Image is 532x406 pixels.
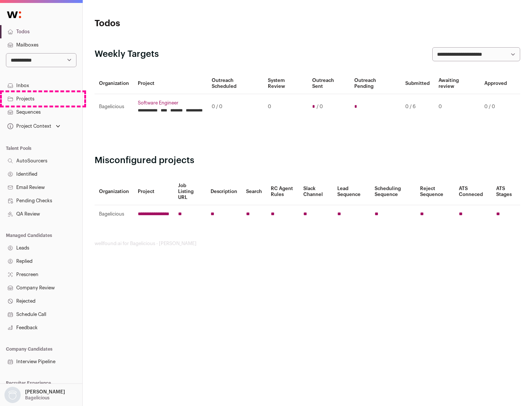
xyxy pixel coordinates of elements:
span: / 0 [317,104,323,110]
td: 0 / 6 [401,94,434,120]
img: nopic.png [4,387,21,403]
th: Slack Channel [299,178,333,205]
th: Submitted [401,73,434,94]
th: Outreach Scheduled [207,73,263,94]
th: Lead Sequence [333,178,370,205]
footer: wellfound:ai for Bagelicious - [PERSON_NAME] [95,241,520,247]
th: Organization [95,73,133,94]
th: Job Listing URL [174,178,206,205]
th: Approved [480,73,511,94]
th: Project [133,73,207,94]
button: Open dropdown [3,387,66,403]
div: Project Context [6,123,51,129]
td: 0 [263,94,307,120]
th: Project [133,178,174,205]
th: Organization [95,178,133,205]
th: RC Agent Rules [266,178,299,205]
th: Reject Sequence [416,178,455,205]
td: Bagelicious [95,205,133,223]
th: System Review [263,73,307,94]
td: 0 / 0 [207,94,263,120]
th: Outreach Sent [308,73,350,94]
th: Scheduling Sequence [370,178,416,205]
td: 0 / 0 [480,94,511,120]
p: Bagelicious [25,395,50,401]
th: Outreach Pending [350,73,400,94]
td: 0 [434,94,480,120]
th: ATS Conneced [454,178,491,205]
p: [PERSON_NAME] [25,389,65,395]
th: Awaiting review [434,73,480,94]
h2: Weekly Targets [95,48,159,60]
th: ATS Stages [492,178,520,205]
h1: Todos [95,18,236,30]
th: Search [242,178,266,205]
th: Description [206,178,242,205]
td: Bagelicious [95,94,133,120]
img: Wellfound [3,7,25,22]
button: Open dropdown [6,121,62,131]
h2: Misconfigured projects [95,155,520,166]
a: Software Engineer [138,100,203,106]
